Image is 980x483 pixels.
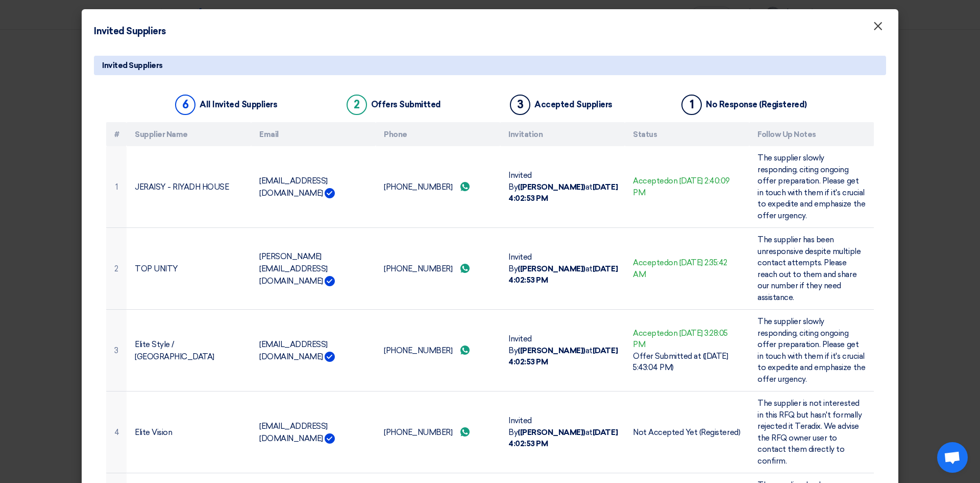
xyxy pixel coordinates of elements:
font: [EMAIL_ADDRESS][DOMAIN_NAME] [259,340,328,361]
font: [PHONE_NUMBER] [384,182,452,192]
font: TOP UNITY [135,264,178,273]
font: Not Accepted Yet (Registered) [633,428,740,437]
font: on [DATE] 2:40:09 PM [633,176,730,197]
font: 3 [517,98,524,111]
font: on [DATE] 2:35:42 AM [633,258,727,279]
font: 3 [114,346,118,355]
font: at [585,264,593,273]
font: 1 [690,98,694,111]
font: Offer Submitted at ([DATE] 5:43:04 PM) [633,352,728,373]
font: 2 [354,98,360,111]
font: [EMAIL_ADDRESS][DOMAIN_NAME] [259,422,328,443]
font: All Invited Suppliers [200,100,277,109]
font: Accepted [633,258,668,267]
font: Phone [384,130,407,139]
img: Verified Account [325,188,335,198]
font: JERAISY - RIYADH HOUSE [135,182,229,192]
img: Verified Account [325,433,335,444]
font: ([PERSON_NAME]) [518,182,585,192]
font: 1 [115,182,118,192]
font: The supplier has been unresponsive despite multiple contact attempts. Please reach out to them an... [757,235,861,302]
font: The supplier slowly responding, citing ongoing offer preparation. Please get in touch with them i... [757,153,865,220]
button: Close [865,16,891,37]
font: The supplier slowly responding, citing ongoing offer preparation. Please get in touch with them i... [757,317,865,384]
font: × [873,18,883,39]
font: Offers Submitted [371,100,441,109]
font: [EMAIL_ADDRESS][DOMAIN_NAME] [259,176,328,198]
font: Invited Suppliers [102,61,163,70]
font: 4 [114,428,119,437]
font: Invited By [508,171,532,192]
font: Email [259,130,279,139]
font: Elite Style / [GEOGRAPHIC_DATA] [135,340,214,361]
font: ([PERSON_NAME]) [518,264,585,273]
font: 6 [182,98,189,111]
font: Status [633,130,657,139]
font: Accepted Suppliers [534,100,612,109]
font: at [585,182,593,192]
font: Invited By [508,334,532,355]
font: The supplier is not interested in this RFQ but hasn't formally rejected it Teradix. We advise the... [757,399,862,466]
font: ([PERSON_NAME]) [518,346,585,355]
font: Elite Vision [135,428,172,437]
font: Supplier Name [135,130,188,139]
font: Invited Suppliers [94,26,166,37]
font: # [114,130,119,139]
font: [PHONE_NUMBER] [384,346,452,355]
font: 2 [114,264,118,273]
font: [PHONE_NUMBER] [384,264,452,273]
font: [PERSON_NAME][EMAIL_ADDRESS][DOMAIN_NAME] [259,252,328,286]
font: No Response (Registered) [706,100,806,109]
font: ([PERSON_NAME]) [518,428,585,437]
div: Open chat [937,442,968,473]
font: Accepted [633,329,668,338]
font: at [585,428,593,437]
font: [PHONE_NUMBER] [384,428,452,437]
font: Accepted [633,176,668,186]
font: Invited By [508,416,532,437]
font: at [585,346,593,355]
img: Verified Account [325,276,335,286]
font: on [DATE] 3:28:05 PM [633,329,728,350]
font: Invitation [508,130,543,139]
img: Verified Account [325,352,335,362]
font: Invited By [508,252,532,273]
font: Follow Up Notes [757,130,816,139]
